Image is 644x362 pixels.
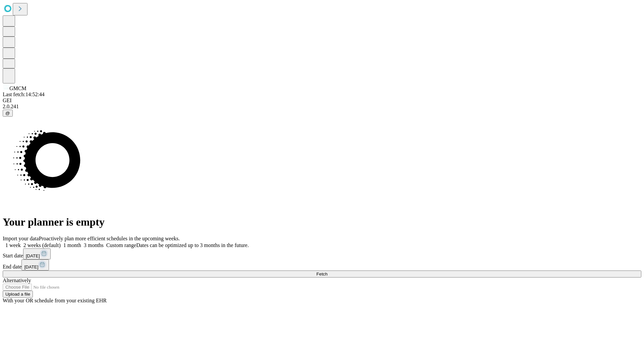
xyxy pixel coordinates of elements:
[3,110,13,117] button: @
[21,259,49,270] button: [DATE]
[23,242,61,248] span: 2 weeks (default)
[3,270,641,278] button: Fetch
[3,236,39,241] span: Import your data
[3,92,45,97] span: Last fetch: 14:52:44
[9,85,26,91] span: GMCM
[3,104,641,110] div: 2.0.241
[3,248,641,259] div: Start date
[63,242,81,248] span: 1 month
[3,259,641,270] div: End date
[3,278,31,283] span: Alternatively
[3,291,33,298] button: Upload a file
[5,111,10,116] span: @
[3,216,641,228] h1: Your planner is empty
[26,253,40,258] span: [DATE]
[3,298,107,303] span: With your OR schedule from your existing EHR
[106,242,136,248] span: Custom range
[23,248,51,259] button: [DATE]
[136,242,249,248] span: Dates can be optimized up to 3 months in the future.
[39,236,180,241] span: Proactively plan more efficient schedules in the upcoming weeks.
[316,271,327,277] span: Fetch
[84,242,104,248] span: 3 months
[3,98,641,104] div: GEI
[5,242,21,248] span: 1 week
[24,264,38,269] span: [DATE]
